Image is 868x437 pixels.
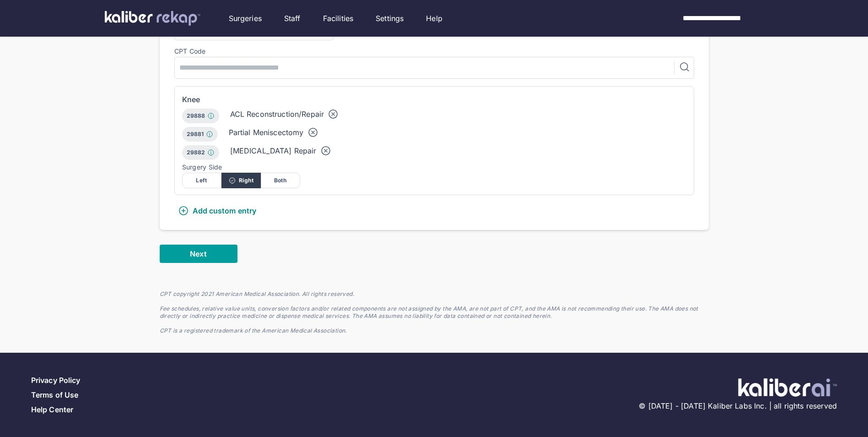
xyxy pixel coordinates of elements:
[31,376,80,385] a: Privacy Policy
[229,13,262,24] a: Surgeries
[182,164,686,171] div: Surgery Side
[738,378,837,397] img: ATj1MI71T5jDAAAAAElFTkSuQmCC
[229,127,304,138] div: Partial Meniscectomy
[230,109,324,120] div: ACL Reconstruction/Repair
[160,245,237,263] button: Next
[206,131,213,138] img: Info.77c6ff0b.svg
[207,112,215,120] img: Info.77c6ff0b.svg
[426,13,442,24] a: Help
[182,145,219,160] div: 29882
[31,390,78,399] a: Terms of Use
[261,173,300,188] div: Both
[178,205,257,216] div: Add custom entry
[639,400,837,411] span: © [DATE] - [DATE] Kaliber Labs Inc. | all rights reserved
[190,249,206,258] span: Next
[182,173,221,188] div: Left
[174,48,694,55] div: CPT Code
[160,327,709,334] div: CPT is a registered trademark of the American Medical Association.
[160,290,709,298] div: CPT copyright 2021 American Medical Association. All rights reserved.
[31,405,73,414] a: Help Center
[376,13,404,24] a: Settings
[323,13,354,24] a: Facilities
[207,149,215,156] img: Info.77c6ff0b.svg
[182,94,686,105] div: Knee
[105,11,200,26] img: kaliber labs logo
[230,145,317,156] div: [MEDICAL_DATA] Repair
[221,173,261,188] div: Right
[182,109,219,123] div: 29888
[182,127,218,142] div: 29881
[284,13,301,24] a: Staff
[160,305,709,320] div: Fee schedules, relative value units, conversion factors and/or related components are not assigne...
